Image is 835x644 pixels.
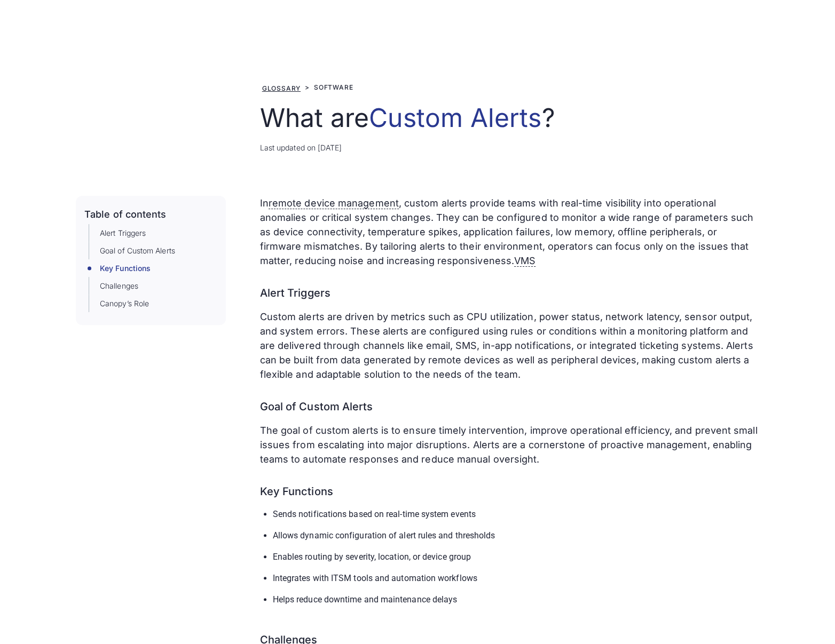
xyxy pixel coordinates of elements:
[260,309,759,381] p: Custom alerts are driven by metrics such as CPU utilization, power status, network latency, senso...
[100,280,138,291] a: Challenges
[314,83,353,92] div: Software
[273,572,759,585] li: Integrates with ITSM tools and automation workflows
[273,551,759,563] li: Enables routing by severity, location, or device group
[369,102,541,133] em: Custom Alerts
[269,197,399,209] span: remote device management
[305,83,310,92] div: >
[100,245,175,256] a: Goal of Custom Alerts
[260,276,759,301] h3: Alert Triggers
[273,593,759,606] li: Helps reduce downtime and maintenance delays
[262,84,301,92] a: Glossary
[260,390,759,415] h3: Goal of Custom Alerts
[260,102,759,133] h1: What are ?
[260,423,759,466] p: The goal of custom alerts is to ensure timely intervention, improve operational efficiency, and p...
[100,263,151,274] a: Key Functions
[260,475,759,499] h3: Key Functions
[260,196,759,268] p: In , custom alerts provide teams with real-time visibility into operational anomalies or critical...
[273,529,759,542] li: Allows dynamic configuration of alert rules and thresholds
[84,209,166,220] div: Table of contents
[273,508,759,521] li: Sends notifications based on real-time system events
[100,227,146,238] a: Alert Triggers
[514,255,535,267] span: VMS
[260,142,759,153] div: Last updated on [DATE]
[100,298,149,309] a: Canopy’s Role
